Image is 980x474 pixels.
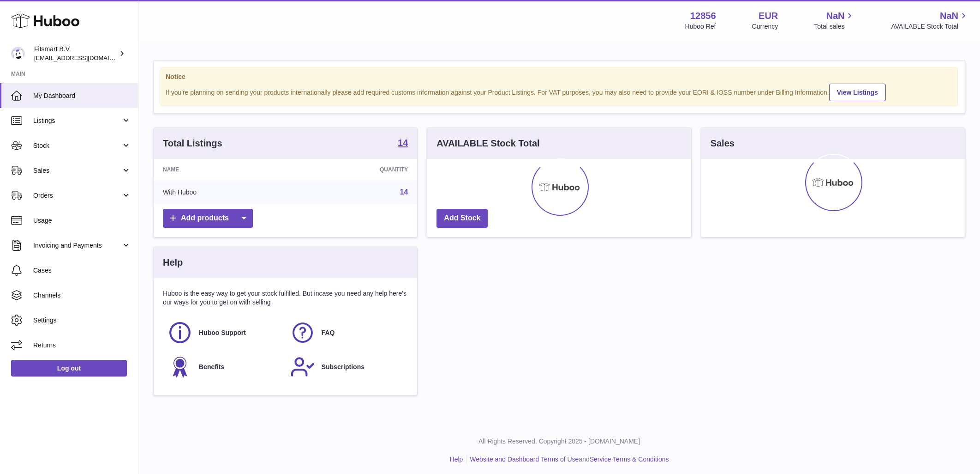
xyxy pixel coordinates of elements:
span: Huboo Support [199,328,246,337]
div: Fitsmart B.V. [34,45,117,62]
div: Huboo Ref [685,22,716,31]
span: Invoicing and Payments [33,241,121,250]
a: View Listings [829,84,886,101]
span: Benefits [199,363,224,371]
a: FAQ [290,320,404,345]
a: Help [450,456,463,463]
a: Website and Dashboard Terms of Use [470,456,579,463]
span: Returns [33,341,131,350]
strong: Notice [166,73,953,81]
span: Subscriptions [322,363,365,371]
h3: Help [163,256,183,269]
a: 14 [400,188,408,196]
h3: Sales [711,137,735,150]
li: and [466,455,669,464]
span: Total sales [814,22,855,31]
a: Add Stock [436,209,488,228]
a: Subscriptions [290,354,404,379]
span: Stock [33,141,121,150]
span: [EMAIL_ADDRESS][DOMAIN_NAME] [34,54,136,61]
a: NaN AVAILABLE Stock Total [891,10,969,31]
span: Cases [33,266,131,275]
span: Listings [33,116,121,125]
a: NaN Total sales [814,10,855,31]
span: Sales [33,166,121,175]
a: Benefits [167,354,281,379]
img: internalAdmin-12856@internal.huboo.com [11,47,25,61]
span: Channels [33,291,131,300]
h3: AVAILABLE Stock Total [436,137,539,150]
span: My Dashboard [33,91,131,100]
a: Log out [11,360,127,377]
span: Settings [33,316,131,325]
strong: 12856 [690,10,716,22]
a: Add products [163,209,253,228]
div: If you're planning on sending your products internationally please add required customs informati... [166,82,953,101]
td: With Huboo [154,180,293,204]
strong: EUR [759,10,778,22]
span: Usage [33,216,131,225]
span: Orders [33,191,121,200]
span: NaN [940,10,958,22]
a: Service Terms & Conditions [590,456,669,463]
span: NaN [826,10,844,22]
p: All Rights Reserved. Copyright 2025 - [DOMAIN_NAME] [146,437,973,446]
p: Huboo is the easy way to get your stock fulfilled. But incase you need any help here's our ways f... [163,289,408,307]
th: Name [154,159,293,180]
h3: Total Listings [163,137,222,150]
div: Currency [752,22,778,31]
a: Huboo Support [167,320,281,345]
strong: 14 [398,138,408,147]
th: Quantity [293,159,417,180]
a: 14 [398,138,408,149]
span: AVAILABLE Stock Total [891,22,969,31]
span: FAQ [322,328,335,337]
